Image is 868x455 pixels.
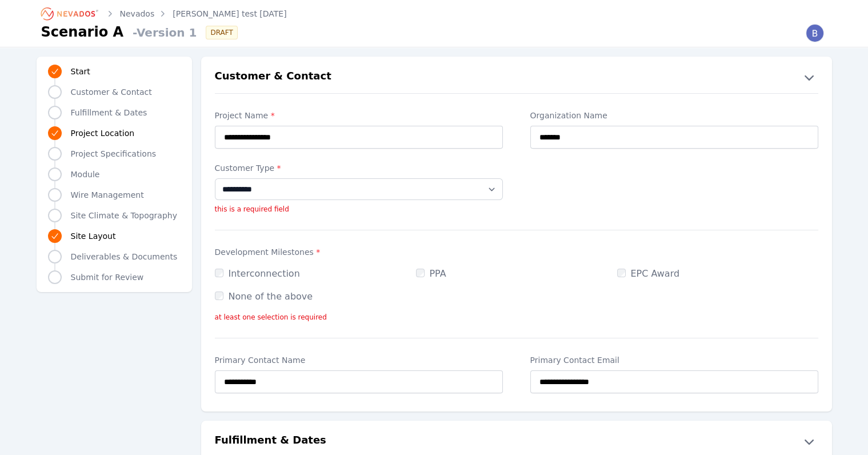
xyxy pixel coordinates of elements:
nav: Breadcrumb [41,5,287,23]
span: Fulfillment & Dates [71,107,147,118]
span: Project Location [71,127,135,139]
button: Customer & Contact [201,68,832,86]
label: Development Milestones [215,246,818,258]
label: Primary Contact Email [530,354,818,366]
input: PPA [416,269,425,278]
h1: Scenario A [41,23,124,41]
label: Organization Name [530,110,818,121]
label: Primary Contact Name [215,354,503,366]
label: Project Name [215,110,503,121]
button: Fulfillment & Dates [201,432,832,450]
span: Customer & Contact [71,86,152,98]
span: Start [71,66,90,77]
span: Site Climate & Topography [71,210,177,221]
span: Project Specifications [71,148,157,159]
span: Module [71,169,100,180]
input: EPC Award [617,269,626,278]
label: Interconnection [215,268,300,279]
span: Submit for Review [71,272,144,283]
label: Customer Type [215,162,503,174]
div: DRAFT [206,26,237,39]
label: PPA [416,268,446,279]
h2: Customer & Contact [215,68,331,86]
span: - Version 1 [128,25,197,41]
a: [PERSON_NAME] test [DATE] [173,8,286,19]
input: Interconnection [215,269,224,278]
a: Nevados [120,8,155,19]
span: Deliverables & Documents [71,251,178,262]
nav: Progress [48,63,181,285]
p: at least one selection is required [215,313,818,322]
input: None of the above [215,292,224,301]
img: Brittanie Jackson [806,24,824,42]
p: this is a required field [215,205,503,214]
h2: Fulfillment & Dates [215,432,326,450]
label: EPC Award [617,268,680,279]
span: Wire Management [71,189,144,201]
span: Site Layout [71,230,116,242]
label: None of the above [215,291,313,302]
